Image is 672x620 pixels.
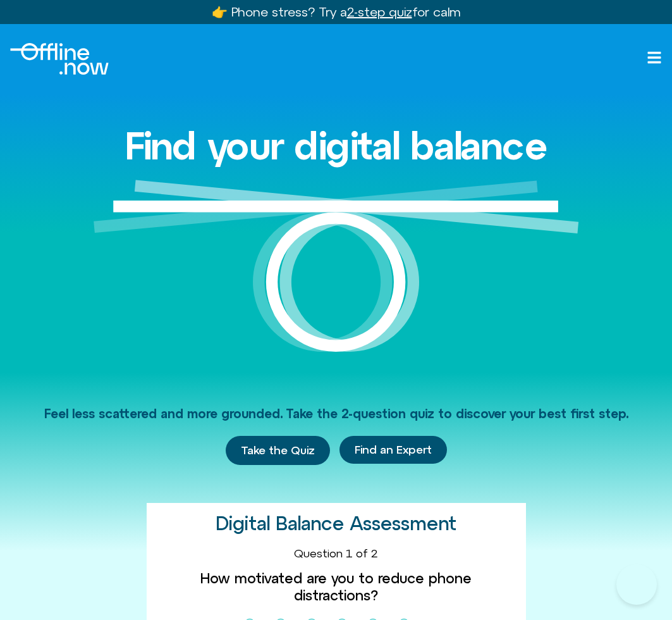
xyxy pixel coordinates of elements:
[216,513,456,534] h2: Digital Balance Assessment
[339,436,447,465] div: Find an Expert
[125,125,547,167] h1: Find your digital balance
[44,406,628,421] span: Feel less scattered and more grounded. Take the 2-question quiz to discover your best first step.
[226,436,330,465] a: Take the Quiz
[347,4,412,19] u: 2-step quiz
[212,4,461,19] a: 👉 Phone stress? Try a2-step quizfor calm
[616,564,657,605] iframe: Botpress
[339,436,447,464] a: Find an Expert
[157,547,516,561] div: Question 1 of 2
[10,43,109,75] div: Logo
[157,570,516,604] label: How motivated are you to reduce phone distractions?
[10,43,109,75] img: offline.now
[355,443,432,456] span: Find an Expert
[241,443,315,457] span: Take the Quiz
